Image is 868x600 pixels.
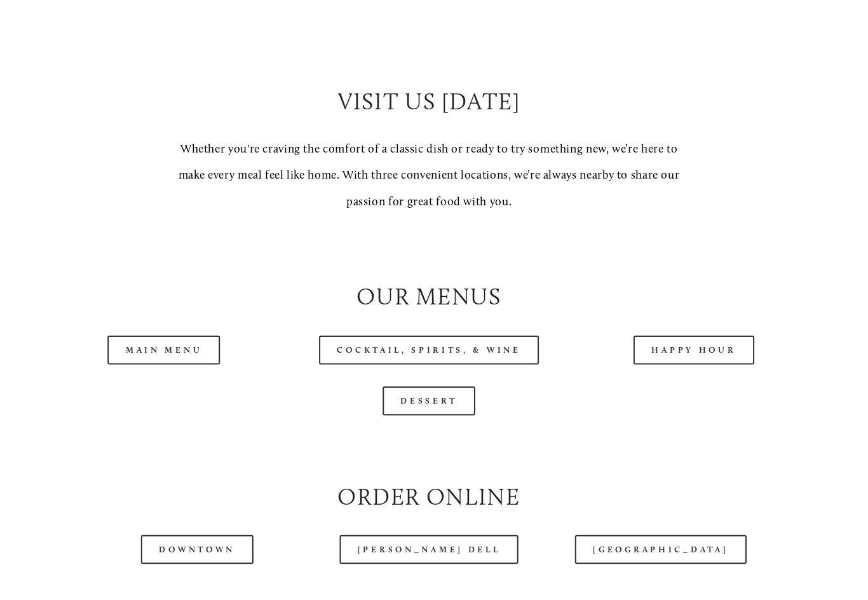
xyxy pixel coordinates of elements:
[149,529,260,557] a: Downtown
[578,529,747,557] a: [GEOGRAPHIC_DATA]
[346,529,522,557] a: [PERSON_NAME] Dell
[388,382,480,411] a: Dessert
[183,134,685,213] p: Whether you're craving the comfort of a classic dish or ready to try something new, we’re here to...
[52,475,816,508] h2: Order Online
[52,278,816,310] h2: Our Menus
[116,332,227,360] a: Main Menu
[636,332,756,360] a: Happy Hour
[325,332,543,360] a: Cocktail, Spirits, & Wine
[183,85,685,117] h2: Visit Us [DATE]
